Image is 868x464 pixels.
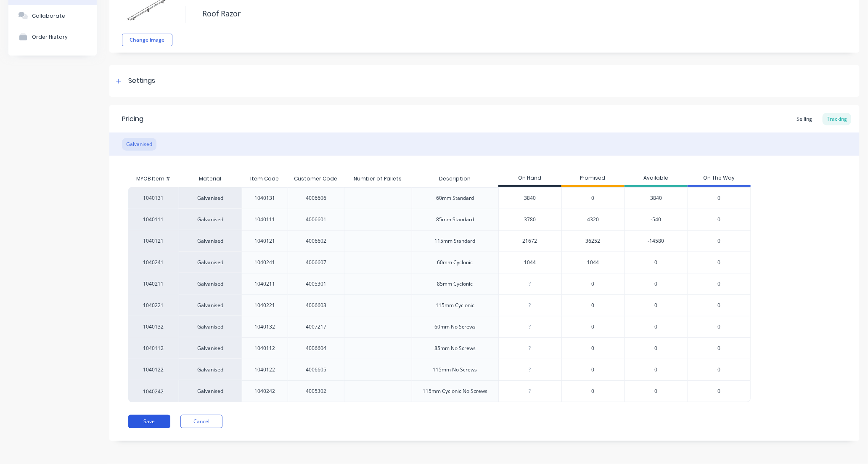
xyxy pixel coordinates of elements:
div: 0 [625,252,688,273]
button: Order History [8,26,97,47]
span: 4320 [587,216,599,223]
span: 0 [717,237,720,245]
div: 85mm No Screws [434,345,476,352]
div: Galvanised [179,209,242,230]
div: 0 [625,380,688,402]
div: 4005302 [306,387,326,395]
div: Pricing [122,114,143,124]
span: 0 [717,280,720,288]
span: 0 [592,302,595,309]
div: Galvanised [179,187,242,209]
span: 0 [717,323,720,331]
div: Galvanised [179,273,242,294]
div: On The Way [688,170,751,187]
div: 1044 [499,252,561,273]
div: Promised [561,170,625,187]
div: Available [625,170,688,187]
div: ? [499,295,561,316]
span: 0 [592,387,595,395]
div: 1040111 [254,216,275,223]
div: 3780 [499,209,561,230]
div: 4006606 [306,194,326,202]
div: Galvanised [122,138,156,151]
div: 0 [625,294,688,316]
div: 1040242 [254,387,275,395]
div: 0 [625,273,688,294]
div: -540 [625,209,688,230]
div: 1040131 [254,194,275,202]
div: ? [499,381,561,402]
div: 4005301 [306,280,326,288]
div: 85mm Cyclonic [437,280,473,288]
div: 1040221 [254,302,275,309]
span: 0 [717,387,720,395]
div: Settings [128,76,155,86]
div: Selling [792,113,816,125]
div: 1040132 [254,323,275,331]
div: 115mm Cyclonic No Screws [423,387,487,395]
span: 0 [592,194,595,202]
div: 1040122 [254,366,275,374]
div: 4006605 [306,366,326,374]
div: 1040121 [254,237,275,245]
span: 0 [592,280,595,288]
div: 4006603 [306,302,326,309]
div: 4006602 [306,237,326,245]
div: -14580 [625,230,688,252]
div: Item Code [243,168,286,189]
div: Galvanised [179,230,242,252]
div: 0 [625,337,688,359]
div: 1040122 [128,359,179,380]
div: Material [179,170,242,187]
div: ? [499,359,561,380]
div: 1040241 [254,259,275,266]
div: On Hand [498,170,561,187]
div: 115mm No Screws [433,366,477,374]
div: Number of Pallets [347,168,408,189]
div: 4007217 [306,323,326,331]
div: Galvanised [179,294,242,316]
div: 60mm No Screws [434,323,476,331]
div: 0 [625,316,688,337]
div: ? [499,273,561,294]
div: 115mm Standard [435,237,476,245]
div: Collaborate [32,13,65,19]
div: 1040241 [128,252,179,273]
div: 3840 [499,188,561,209]
div: Galvanised [179,316,242,337]
div: 1040211 [128,273,179,294]
div: 3840 [625,187,688,209]
div: 1040121 [128,230,179,252]
div: Galvanised [179,337,242,359]
div: 0 [625,359,688,380]
div: 21672 [499,231,561,252]
div: MYOB Item # [128,170,179,187]
div: 1040112 [254,345,275,352]
textarea: Roof Razor [198,4,778,24]
button: Cancel [180,415,222,428]
div: 1040221 [128,294,179,316]
button: Change image [122,34,172,46]
div: 115mm Cyclonic [436,302,474,309]
div: 85mm Standard [436,216,474,223]
span: 0 [592,345,595,352]
span: 36252 [586,237,601,245]
div: Order History [32,34,68,40]
div: 4006601 [306,216,326,223]
span: 0 [717,345,720,352]
span: 0 [592,366,595,374]
div: Description [432,168,477,189]
div: Galvanised [179,252,242,273]
span: 0 [717,302,720,309]
div: 1040242 [128,380,179,402]
span: 0 [717,366,720,374]
div: Galvanised [179,359,242,380]
button: Save [128,415,170,428]
div: 60mm Standard [436,194,474,202]
span: 0 [717,216,720,223]
div: Customer Code [287,168,344,189]
div: ? [499,316,561,337]
span: 0 [717,194,720,202]
div: 1040131 [128,187,179,209]
div: 1040111 [128,209,179,230]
